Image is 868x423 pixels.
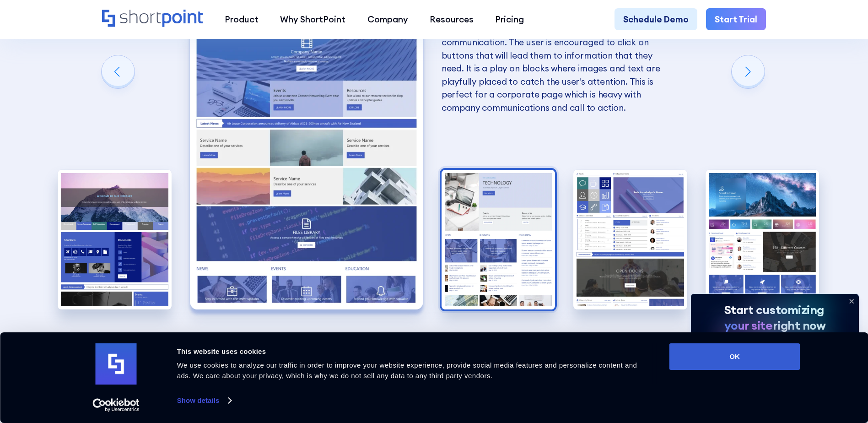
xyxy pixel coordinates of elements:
[367,13,408,26] div: Company
[58,170,172,309] img: Best SharePoint Site Designs
[573,170,687,309] div: 4 / 5
[214,8,269,30] a: Product
[270,8,356,30] a: Why ShortPoint
[177,394,231,407] a: Show details
[669,343,800,370] button: OK
[225,13,259,26] div: Product
[356,8,419,30] a: Company
[190,23,423,309] div: 2 / 5
[706,170,819,309] img: Best SharePoint Intranet Site Designs
[495,13,524,26] div: Pricing
[96,343,137,385] img: logo
[190,23,423,309] img: Best SharePoint Intranet Sites
[76,398,156,412] a: Usercentrics Cookiebot - opens in a new window
[177,346,649,357] div: This website uses cookies
[732,55,765,88] div: Next slide
[442,170,555,309] div: 3 / 5
[706,170,819,309] div: 5 / 5
[442,170,555,309] img: Best SharePoint Designs
[102,55,135,88] div: Previous slide
[615,8,697,30] a: Schedule Demo
[573,170,687,309] img: Best SharePoint Intranet Examples
[706,8,766,30] a: Start Trial
[177,361,637,380] span: We use cookies to analyze our traffic in order to improve your website experience, provide social...
[442,23,675,114] p: This intranet design is focused on interaction and communication. The user is encouraged to click...
[419,8,484,30] a: Resources
[102,10,203,28] a: Home
[58,170,172,309] div: 1 / 5
[430,13,474,26] div: Resources
[485,8,535,30] a: Pricing
[280,13,345,26] div: Why ShortPoint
